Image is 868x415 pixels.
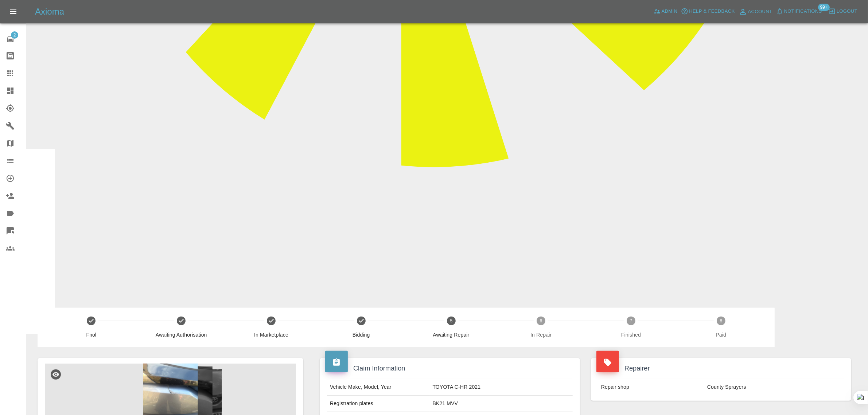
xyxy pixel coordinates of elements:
[630,318,632,323] text: 7
[540,318,542,323] text: 6
[598,379,704,395] td: Repair shop
[229,331,314,338] span: In Marketplace
[327,396,430,412] td: Registration plates
[430,379,573,396] td: TOYOTA C-HR 2021
[325,364,575,373] h4: Claim Information
[409,331,493,338] span: Awaiting Repair
[704,379,844,395] td: County Sprayers
[327,379,430,396] td: Vehicle Make, Model, Year
[499,331,583,338] span: In Repair
[589,331,673,338] span: Finished
[720,318,723,323] text: 8
[679,331,763,338] span: Paid
[596,364,846,373] h4: Repairer
[450,318,452,323] text: 5
[139,331,223,338] span: Awaiting Authorisation
[319,331,403,338] span: Bidding
[430,396,573,412] td: BK21 MVV
[49,331,133,338] span: Fnol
